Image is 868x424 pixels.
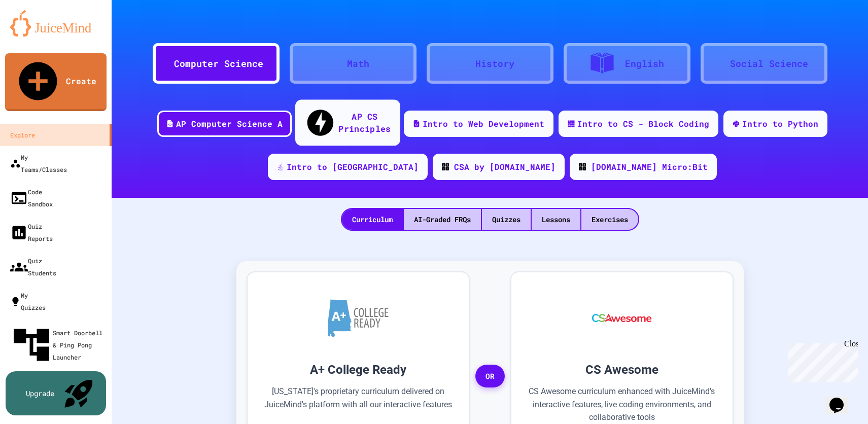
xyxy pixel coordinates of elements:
div: Smart Doorbell & Ping Pong Launcher [10,324,108,366]
div: Quizzes [482,209,531,230]
div: CSA by [DOMAIN_NAME] [454,161,555,173]
div: English [625,57,664,70]
p: [US_STATE]'s proprietary curriculum delivered on JuiceMind's platform with all our interactive fe... [263,385,454,424]
div: AI-Graded FRQs [404,209,481,230]
img: logo-orange.svg [10,10,101,37]
div: Computer Science [174,57,263,70]
div: Curriculum [342,209,403,230]
div: Exercises [581,209,638,230]
h3: A+ College Ready [263,361,454,379]
div: Quiz Reports [10,220,53,244]
div: Upgrade [26,388,54,399]
a: Create [5,53,107,111]
div: My Quizzes [10,289,46,313]
div: Math [347,57,369,70]
p: CS Awesome curriculum enhanced with JuiceMind's interactive features, live coding environments, a... [527,385,717,424]
div: Lessons [532,209,580,230]
iframe: chat widget [784,339,858,382]
div: Intro to [GEOGRAPHIC_DATA] [287,161,419,173]
div: Explore [10,129,35,141]
div: [DOMAIN_NAME] Micro:Bit [591,161,708,173]
div: AP Computer Science A [176,118,283,130]
div: Code Sandbox [10,186,53,210]
div: Quiz Students [10,255,56,279]
img: A+ College Ready [328,299,389,337]
div: Chat with us now!Close [4,4,70,64]
div: AP CS Principles [338,110,391,135]
span: OR [475,365,505,388]
div: Intro to Python [742,118,818,130]
div: History [475,57,514,70]
div: Social Science [730,57,808,70]
iframe: chat widget [825,383,858,414]
h3: CS Awesome [527,361,717,379]
div: Intro to Web Development [423,118,544,130]
img: CODE_logo_RGB.png [579,163,586,170]
img: CS Awesome [582,288,662,348]
img: CODE_logo_RGB.png [442,163,449,170]
div: Intro to CS - Block Coding [577,118,709,130]
div: My Teams/Classes [10,151,67,175]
